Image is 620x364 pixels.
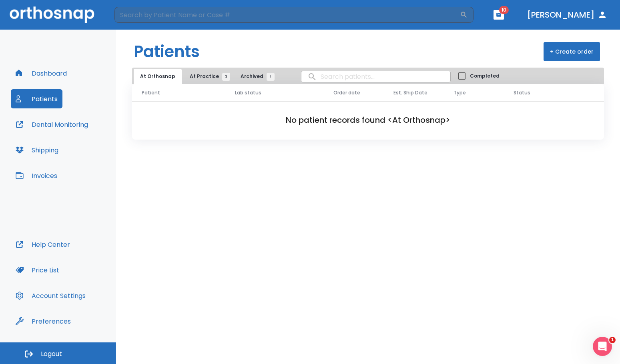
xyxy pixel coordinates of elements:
span: 10 [499,6,509,14]
h2: No patient records found <At Orthosnap> [145,114,591,126]
span: 1 [609,337,616,343]
button: At Orthosnap [134,69,182,84]
button: Shipping [11,140,63,160]
h1: Patients [134,40,200,64]
span: Logout [41,350,62,358]
button: Account Settings [11,286,90,305]
span: 3 [222,73,230,81]
button: Invoices [11,166,62,185]
button: Patients [11,89,62,108]
span: Type [453,89,466,96]
span: Order date [333,89,360,96]
span: Est. Ship Date [393,89,427,96]
button: + Create order [544,42,600,61]
span: Status [514,89,530,96]
button: Dashboard [11,64,72,83]
div: tabs [134,69,279,84]
input: search [301,69,450,84]
iframe: Intercom live chat [593,337,612,356]
span: Archived [241,73,271,80]
button: Help Center [11,235,75,254]
button: [PERSON_NAME] [524,8,610,22]
span: Patient [142,89,160,96]
button: Dental Monitoring [11,115,93,134]
img: Orthosnap [10,6,94,23]
span: 1 [267,73,275,81]
span: Lab status [235,89,261,96]
button: Preferences [11,312,76,331]
input: Search by Patient Name or Case # [114,7,460,23]
span: At Practice [190,73,226,80]
button: Price List [11,260,64,280]
span: Completed [470,72,500,80]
